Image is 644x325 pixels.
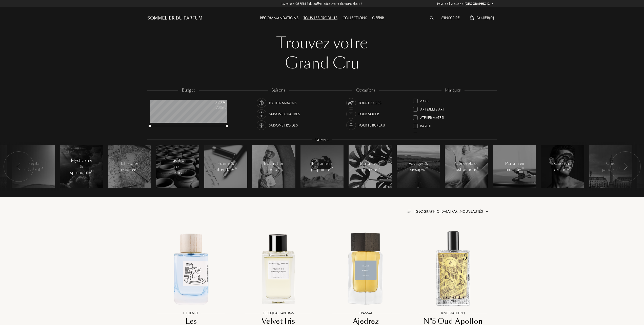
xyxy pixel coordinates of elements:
[70,157,93,176] div: Mysticisme & spiritualité
[437,1,463,6] span: Pays de livraison :
[340,15,370,22] div: Collections
[269,120,298,130] div: Saisons froides
[477,166,479,170] span: 13
[263,160,285,173] div: Inspiration rétro
[326,229,405,308] img: Ajedrez Frassai
[370,15,387,21] a: Offrir
[119,160,140,173] div: L'histoire revisitée
[358,120,385,130] div: Pour le bureau
[377,166,380,170] span: 49
[414,209,483,214] span: [GEOGRAPHIC_DATA] par : Nouveautés
[258,122,265,129] img: usage_season_cold_white.svg
[257,15,301,22] div: Recommandations
[234,166,237,170] span: 15
[301,15,340,21] a: Tous les produits
[239,229,318,308] img: Velvet Iris Essential Parfums
[476,15,494,21] span: Panier ( 0 )
[439,15,462,21] a: S'inscrire
[200,105,226,110] div: /50mL
[277,166,280,170] span: 37
[430,16,434,20] img: search_icn_white.svg
[269,98,297,108] div: Toutes saisons
[420,97,430,103] div: Akro
[215,160,237,173] div: Poésie & littérature
[470,15,474,20] img: cart_white.svg
[425,166,428,170] span: 24
[340,15,370,21] a: Collections
[136,166,139,170] span: 12
[151,33,493,53] div: Trouvez votre
[151,53,493,74] div: Grand Cru
[348,122,355,129] img: usage_occasion_work_white.svg
[352,87,379,93] div: occasions
[623,163,628,170] img: arr_left.svg
[552,160,573,173] div: Casseurs de code
[359,160,381,173] div: Parfumerie naturelle
[348,111,355,118] img: usage_occasion_party_white.svg
[441,87,464,93] div: marques
[420,122,431,129] div: Baruti
[569,166,571,170] span: 14
[185,169,188,173] span: 71
[269,109,300,119] div: Saisons chaudes
[167,157,189,176] div: Tradition & artisanat
[490,2,494,6] img: arrow_w.png
[348,99,355,106] img: usage_occasion_all_white.svg
[330,166,333,170] span: 23
[200,100,226,105] div: 0 - 200 €
[147,15,203,21] a: Sommelier du Parfum
[407,210,411,213] img: filter_by.png
[504,160,525,173] div: Parfum en musique
[358,109,379,119] div: Pour sortir
[257,15,301,21] a: Recommandations
[152,229,230,308] img: Les Dieux aux Bains Hellenist
[453,160,479,173] div: Concepts & abstractions
[311,160,333,173] div: Parfumerie graphique
[268,87,289,93] div: saisons
[17,163,21,170] img: arr_left.svg
[420,105,444,112] div: Art Meets Art
[370,15,387,22] div: Offrir
[420,130,445,137] div: Binet-Papillon
[312,137,332,143] div: Univers
[178,87,199,93] div: budget
[408,160,429,173] div: Voyages & paysages
[258,111,265,118] img: usage_season_hot_white.svg
[301,15,340,22] div: Tous les produits
[91,169,93,173] span: 10
[485,209,489,213] img: arrow.png
[414,229,492,308] img: N°5 Oud Apollon Binet-Papillon
[358,98,381,108] div: Tous usages
[258,99,265,106] img: usage_season_average_white.svg
[521,166,524,170] span: 18
[420,113,444,120] div: Atelier Materi
[439,15,462,22] div: S'inscrire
